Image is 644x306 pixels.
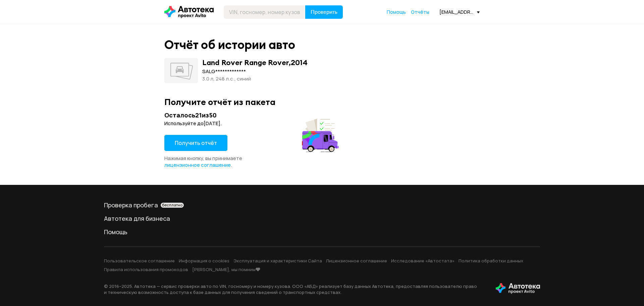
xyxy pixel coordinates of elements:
a: Помощь [104,228,540,236]
div: Проверка пробега [104,201,540,209]
a: лицензионное соглашение [164,162,231,168]
span: лицензионное соглашение [164,161,231,168]
button: Проверить [305,5,343,19]
a: Пользовательское соглашение [104,258,175,264]
a: Помощь [387,9,406,15]
a: Проверка пробегабесплатно [104,201,540,209]
div: Отчёт об истории авто [164,38,295,52]
a: Исследование «Автостата» [391,258,454,264]
a: Отчёты [411,9,429,15]
a: Автотека для бизнеса [104,214,540,222]
a: [PERSON_NAME], мы помним [192,266,260,272]
button: Получить отчёт [164,135,227,151]
a: Правила использования промокодов [104,266,188,272]
input: VIN, госномер, номер кузова [224,5,306,19]
span: бесплатно [162,203,182,207]
span: Проверить [311,9,337,15]
div: Land Rover Range Rover , 2014 [202,58,308,67]
div: Используйте до [DATE] . [164,120,341,127]
a: Эксплуатация и характеристики Сайта [233,258,322,264]
img: tWS6KzJlK1XUpy65r7uaHVIs4JI6Dha8Nraz9T2hA03BhoCc4MtbvZCxBLwJIh+mQSIAkLBJpqMoKVdP8sONaFJLCz6I0+pu7... [496,283,540,294]
span: Получить отчёт [175,139,217,147]
a: Информация о cookies [179,258,229,264]
div: [EMAIL_ADDRESS][DOMAIN_NAME] [439,9,480,15]
a: Лицензионное соглашение [326,258,387,264]
div: Осталось 21 из 50 [164,111,341,119]
p: © 2016– 2025 . Автотека — сервис проверки авто по VIN, госномеру и номеру кузова. ООО «АБД» реали... [104,283,485,295]
div: Получите отчёт из пакета [164,97,480,107]
span: Нажимая кнопку, вы принимаете . [164,155,242,168]
a: Политика обработки данных [459,258,523,264]
div: 3.0 л, 248 л.c., синий [202,75,308,83]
